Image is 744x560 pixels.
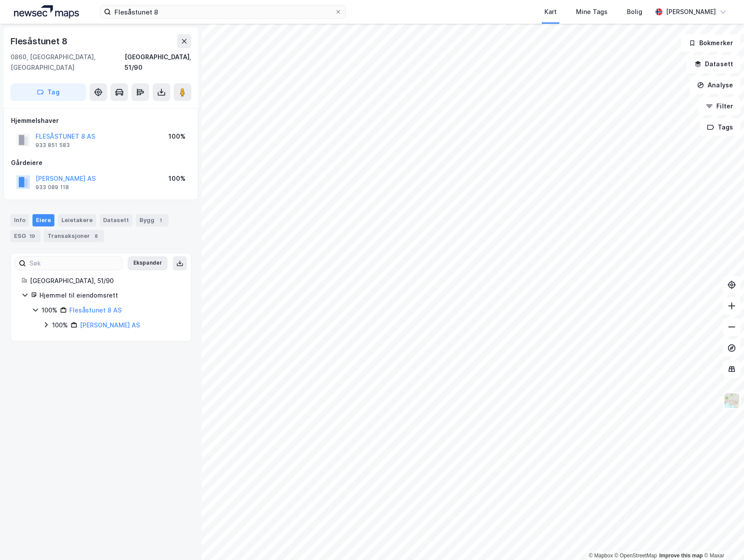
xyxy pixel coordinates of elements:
[92,232,100,241] div: 8
[26,257,122,270] input: Søk
[14,5,79,18] img: logo.a4113a55bc3d86da70a041830d287a7e.svg
[168,131,186,142] div: 100%
[589,553,613,559] a: Mapbox
[32,214,54,226] div: Eiere
[11,230,40,242] div: ESG
[700,518,744,560] iframe: Chat Widget
[42,305,57,316] div: 100%
[11,115,191,126] div: Hjemmelshaver
[36,142,70,149] div: 933 851 583
[11,158,191,168] div: Gårdeiere
[80,321,140,329] a: [PERSON_NAME] AS
[666,7,716,17] div: [PERSON_NAME]
[128,256,168,270] button: Ekspander
[615,553,657,559] a: OpenStreetMap
[11,214,29,226] div: Info
[136,214,168,226] div: Bygg
[544,7,557,17] div: Kart
[700,118,740,136] button: Tags
[627,7,642,17] div: Bolig
[11,83,86,101] button: Tag
[39,290,180,301] div: Hjemmel til eiendomsrett
[700,518,744,560] div: Kontrollprogram for chat
[576,7,608,17] div: Mine Tags
[125,52,191,73] div: [GEOGRAPHIC_DATA], 51/90
[168,173,186,184] div: 100%
[36,184,69,191] div: 933 089 118
[58,214,96,226] div: Leietakere
[28,232,37,241] div: 19
[156,216,165,225] div: 1
[681,34,740,52] button: Bokmerker
[11,34,69,48] div: Flesåstunet 8
[11,52,125,73] div: 0860, [GEOGRAPHIC_DATA], [GEOGRAPHIC_DATA]
[659,553,703,559] a: Improve this map
[687,55,740,73] button: Datasett
[723,392,740,409] img: Z
[100,214,132,226] div: Datasett
[111,5,335,18] input: Søk på adresse, matrikkel, gårdeiere, leietakere eller personer
[698,97,740,115] button: Filter
[69,306,122,314] a: Flesåstunet 8 AS
[52,320,68,330] div: 100%
[30,276,180,286] div: [GEOGRAPHIC_DATA], 51/90
[690,76,740,94] button: Analyse
[44,230,104,242] div: Transaksjoner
